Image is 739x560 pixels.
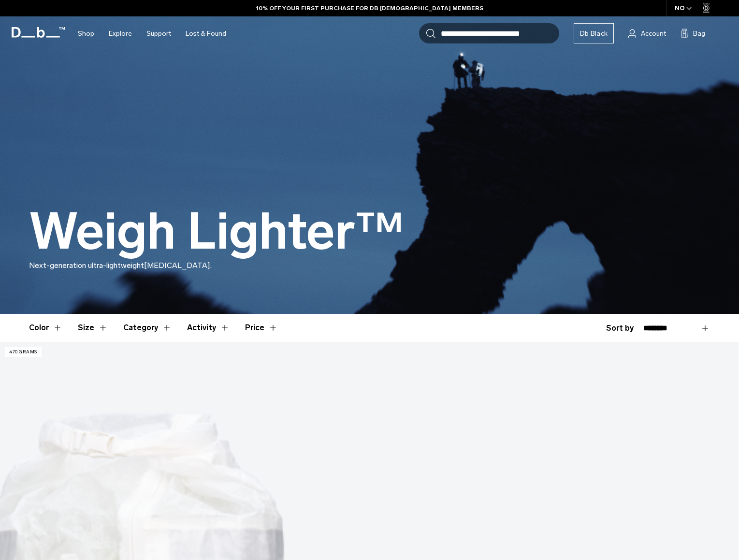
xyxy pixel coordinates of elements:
a: Lost & Found [186,16,226,51]
span: Account [641,28,666,39]
span: Next-generation ultra-lightweight [29,261,144,270]
button: Toggle Filter [78,314,108,342]
nav: Main Navigation [71,16,233,51]
button: Toggle Price [245,314,278,342]
p: 470 grams [5,347,42,357]
span: [MEDICAL_DATA]. [144,261,212,270]
a: Explore [109,16,132,51]
h1: Weigh Lighter™ [29,204,404,260]
a: Shop [78,16,94,51]
button: Toggle Filter [187,314,230,342]
a: 10% OFF YOUR FIRST PURCHASE FOR DB [DEMOGRAPHIC_DATA] MEMBERS [256,4,483,13]
button: Toggle Filter [123,314,172,342]
button: Bag [681,28,705,39]
a: Account [628,28,666,39]
a: Db Black [574,23,614,43]
a: Support [146,16,171,51]
span: Bag [693,28,705,39]
button: Toggle Filter [29,314,62,342]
